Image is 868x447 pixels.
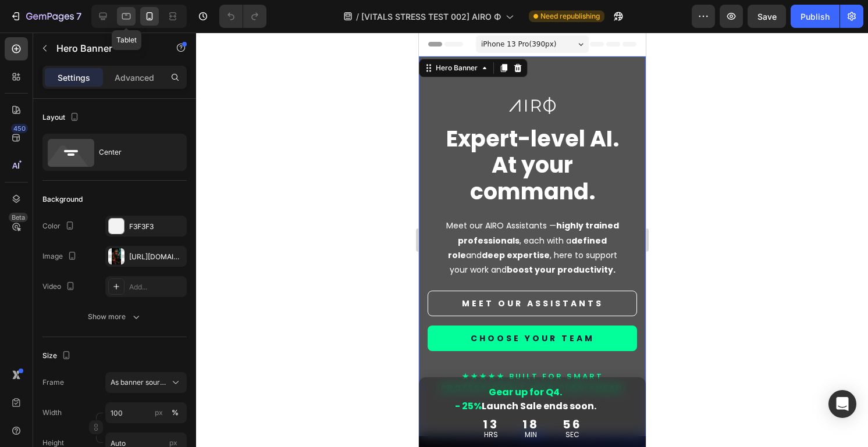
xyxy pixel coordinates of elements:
div: Open Intercom Messenger [828,390,856,418]
div: Color [42,219,77,234]
div: px [155,407,163,418]
span: [VITALS STRESS TEST 002] AIRO Φ [361,10,501,23]
div: Undo/Redo [219,5,266,28]
span: px [169,438,177,447]
div: Background [42,194,83,205]
div: Size [42,348,73,364]
div: Add... [129,282,184,292]
p: 7 [76,9,81,23]
button: Show more [42,306,187,327]
div: Beta [9,213,28,222]
p: Hero Banner [56,41,155,55]
span: Save [757,12,777,22]
div: Layout [42,110,81,126]
label: Width [42,407,62,418]
p: Advanced [115,71,154,84]
div: Publish [801,10,830,23]
div: % [172,407,179,418]
button: 7 [5,5,87,28]
div: Image [42,249,79,264]
div: Show more [88,311,142,323]
button: As banner source [105,372,187,393]
span: Need republishing [540,11,600,22]
button: Save [748,5,786,28]
button: Publish [791,5,839,28]
label: Frame [42,377,64,388]
div: Video [42,279,77,295]
div: F3F3F3 [129,221,184,232]
div: [URL][DOMAIN_NAME] [129,252,184,262]
div: Center [99,139,170,166]
span: As banner source [111,377,168,388]
button: % [152,406,166,420]
span: / [356,10,359,23]
iframe: Design area [419,33,646,447]
input: px% [105,402,187,423]
p: Settings [58,71,90,84]
div: 450 [11,124,28,133]
button: px [168,406,182,420]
